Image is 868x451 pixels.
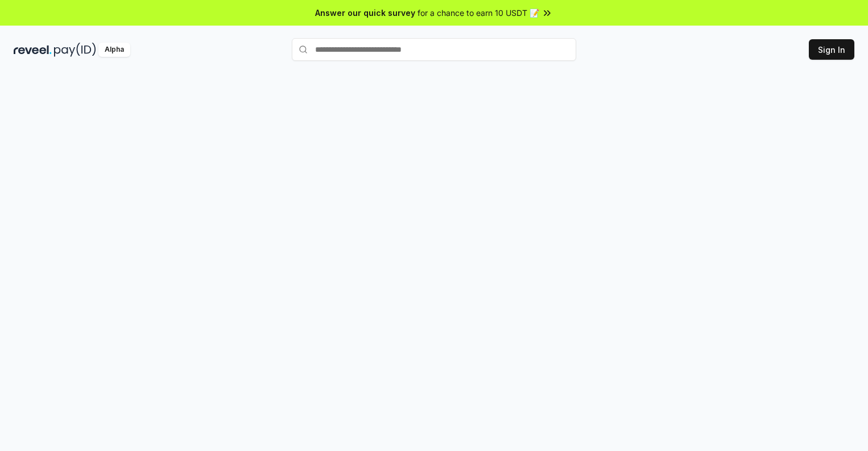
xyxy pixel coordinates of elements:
[809,39,854,60] button: Sign In
[418,7,539,19] span: for a chance to earn 10 USDT 📝
[98,43,130,57] div: Alpha
[54,43,96,57] img: pay_id
[315,7,415,19] span: Answer our quick survey
[14,43,52,57] img: reveel_dark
